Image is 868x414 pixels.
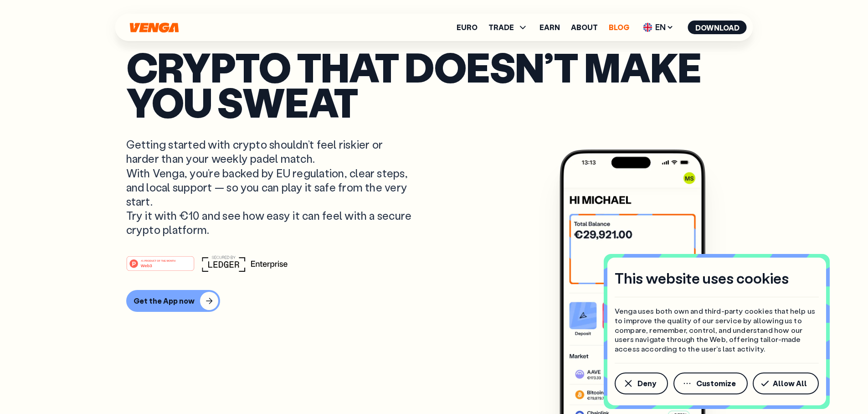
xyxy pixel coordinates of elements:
[126,137,414,237] p: Getting started with crypto shouldn’t feel riskier or harder than your weekly padel match. With V...
[673,373,748,394] button: Customize
[571,24,598,31] a: About
[609,24,629,31] a: Blog
[773,380,807,387] span: Allow All
[126,261,195,273] a: #1 PRODUCT OF THE MONTHWeb3
[640,20,677,35] span: EN
[134,296,195,305] div: Get the App now
[129,22,180,33] svg: Home
[126,290,220,312] button: Get the App now
[615,306,819,354] p: Venga uses both own and third-party cookies that help us to improve the quality of our service by...
[688,21,747,34] button: Download
[488,22,529,33] span: TRADE
[615,269,789,288] h4: This website uses cookies
[140,263,152,268] tspan: Web3
[615,373,668,394] button: Deny
[126,290,742,312] a: Get the App now
[141,259,175,262] tspan: #1 PRODUCT OF THE MONTH
[696,380,736,387] span: Customize
[126,49,742,119] p: Crypto that doesn’t make you sweat
[488,24,514,31] span: TRADE
[643,23,652,32] img: flag-uk
[457,24,478,31] a: Euro
[637,380,656,387] span: Deny
[753,373,819,394] button: Allow All
[539,24,560,31] a: Earn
